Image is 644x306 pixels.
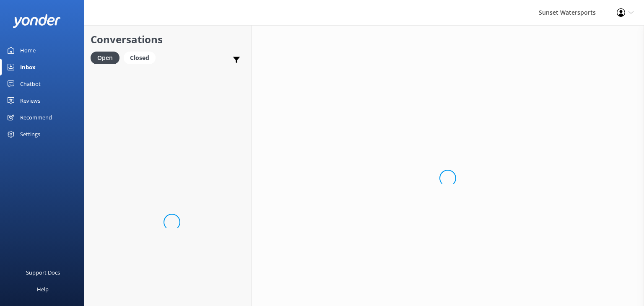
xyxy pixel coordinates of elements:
h2: Conversations [91,31,245,47]
div: Help [37,281,49,298]
a: Open [91,53,124,62]
div: Reviews [20,92,40,109]
div: Chatbot [20,75,41,92]
a: Closed [124,53,160,62]
div: Closed [124,52,156,64]
div: Support Docs [26,264,60,281]
div: Open [91,52,119,64]
div: Home [20,42,36,59]
div: Recommend [20,109,52,126]
div: Settings [20,126,40,143]
img: yonder-white-logo.png [13,14,61,28]
div: Inbox [20,59,36,75]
